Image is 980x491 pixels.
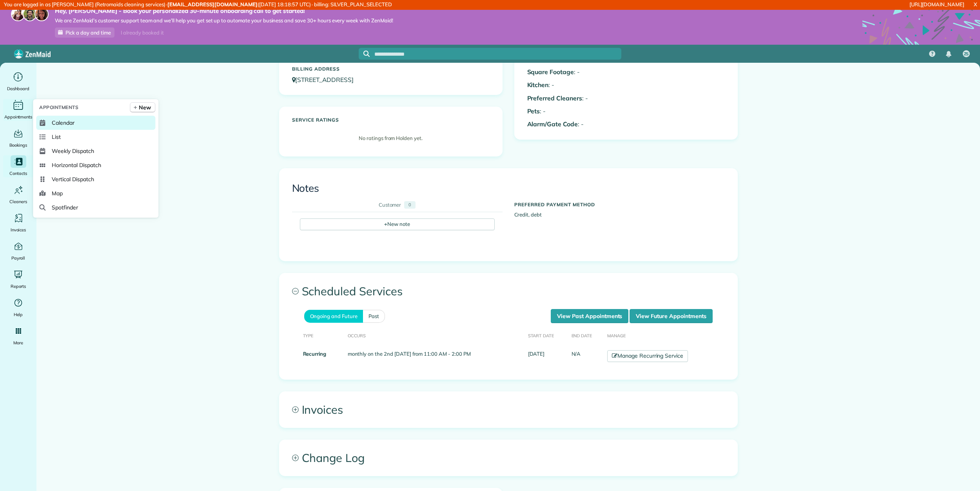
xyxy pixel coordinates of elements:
div: 0 [404,201,416,209]
nav: Main [923,45,980,63]
th: Manage [604,323,725,347]
span: Appointments [39,104,78,111]
div: New note [300,218,495,230]
b: Square Footage [527,68,574,76]
p: : - [527,120,620,129]
a: Spotfinder [36,200,155,215]
span: ZS [964,51,969,57]
p: : - [527,94,620,103]
td: N/A [568,347,604,365]
a: Calendar [36,116,155,130]
a: Reports [3,268,33,290]
span: + [384,220,387,227]
b: Pets [527,107,540,115]
a: Scheduled Services [279,273,737,309]
h5: Preferred Payment Method [514,202,725,207]
span: Help [14,311,23,318]
img: jorge-587dff0eeaa6aab1f244e6dc62b8924c3b6ad411094392a53c71c6c4a576187d.jpg [23,7,37,21]
img: maria-72a9807cf96188c08ef61303f053569d2e2a8a1cde33d635c8a3ac13582a053d.jpg [11,7,25,21]
span: Spotfinder [52,204,78,211]
button: Focus search [359,51,370,57]
span: Reports [11,282,26,290]
b: Kitchen [527,81,549,89]
a: [URL][DOMAIN_NAME] [909,1,964,7]
a: Past [363,310,385,323]
h5: Billing Address [292,66,490,71]
a: Change Log [279,440,737,476]
strong: Hey, [PERSON_NAME] - Book your personalized 30-minute onboarding call to get started! [55,7,393,15]
h5: Service ratings [292,117,490,122]
span: Cleaners [9,198,27,205]
img: michelle-19f622bdf1676172e81f8f8fba1fb50e276960ebfe0243fe18214015130c80e4.jpg [34,7,49,21]
a: Invoices [3,212,33,234]
a: Horizontal Dispatch [36,158,155,172]
a: New [130,102,155,113]
span: More [13,339,23,347]
span: We are ZenMaid’s customer support team and we’ll help you get set up to automate your business an... [55,17,393,24]
p: : - [527,80,620,89]
a: Appointments [3,99,33,121]
a: Dashboard [3,71,33,93]
span: Calendar [52,119,74,127]
span: List [52,133,61,141]
span: Invoices [11,226,26,234]
a: Cleaners [3,184,33,205]
th: Occurs [345,323,525,347]
a: List [36,130,155,144]
strong: [EMAIL_ADDRESS][DOMAIN_NAME] [167,1,258,7]
a: Ongoing and Future [304,310,363,323]
a: Weekly Dispatch [36,144,155,158]
span: Contacts [9,169,27,177]
th: End Date [568,323,604,347]
td: [DATE] [525,347,568,365]
a: Bookings [3,127,33,149]
div: I already booked it [116,28,168,38]
p: : - [527,67,620,76]
span: Dashboard [7,85,29,93]
th: Type [291,323,345,347]
span: Bookings [9,141,27,149]
a: [STREET_ADDRESS] [292,76,361,84]
div: Customer [379,201,401,209]
span: Map [52,189,63,197]
span: Payroll [11,254,25,262]
a: Help [3,296,33,318]
svg: Focus search [363,51,370,57]
span: Appointments [4,113,33,121]
a: Map [36,186,155,200]
div: Credit, debt [508,198,731,226]
a: View Future Appointments [630,309,712,323]
td: monthly on the 2nd [DATE] from 11:00 AM - 2:00 PM [345,347,525,365]
a: Pick a day and time [55,27,114,38]
th: Start Date [525,323,568,347]
span: Vertical Dispatch [52,175,94,183]
strong: Recurring [303,351,327,357]
span: Horizontal Dispatch [52,161,101,169]
a: Manage Recurring Service [607,350,688,362]
p: : - [527,107,620,116]
a: Payroll [3,240,33,262]
div: Notifications [940,45,957,63]
a: View Past Appointments [551,309,628,323]
span: Pick a day and time [65,29,111,36]
a: Contacts [3,155,33,177]
a: Vertical Dispatch [36,172,155,186]
p: No ratings from Holden yet. [296,135,486,142]
h3: Notes [292,183,725,194]
b: Alarm/Gate Code [527,120,578,128]
span: New [139,104,151,111]
b: Preferred Cleaners [527,94,582,102]
span: Weekly Dispatch [52,147,94,155]
a: Invoices [279,392,737,427]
